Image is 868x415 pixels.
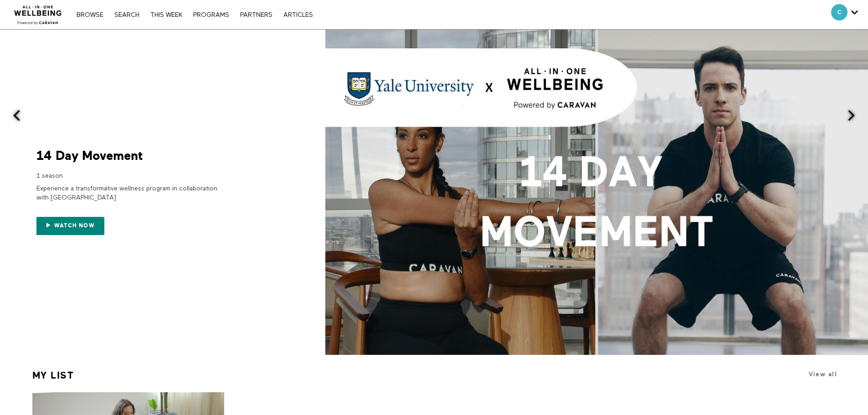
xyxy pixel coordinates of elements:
a: THIS WEEK [146,12,187,18]
a: My list [32,366,74,385]
a: View all [809,371,837,378]
a: Browse [72,12,108,18]
nav: Primary [72,10,317,19]
a: ARTICLES [279,12,318,18]
a: Search [110,12,144,18]
a: PROGRAMS [189,12,234,18]
a: PARTNERS [236,12,277,18]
